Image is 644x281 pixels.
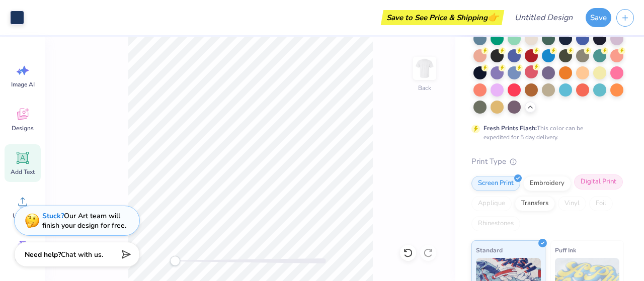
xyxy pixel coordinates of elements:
div: This color can be expedited for 5 day delivery. [484,124,607,142]
span: Designs [12,124,34,132]
button: Save [586,8,611,27]
span: Add Text [11,168,35,176]
div: Vinyl [558,196,586,211]
div: Transfers [515,196,555,211]
div: Back [418,83,431,92]
div: Print Type [471,156,624,167]
img: Back [415,58,435,78]
span: Image AI [11,80,35,88]
span: Puff Ink [555,245,576,255]
div: Embroidery [523,176,571,191]
span: Standard [476,245,503,255]
strong: Stuck? [42,211,64,221]
div: Our Art team will finish your design for free. [42,211,126,230]
strong: Need help? [25,250,61,259]
div: Digital Print [574,174,623,190]
div: Rhinestones [471,216,520,231]
span: Upload [13,212,33,220]
span: Chat with us. [61,250,103,259]
div: Applique [471,196,512,211]
strong: Fresh Prints Flash: [484,124,537,132]
div: Foil [589,196,613,211]
div: Save to See Price & Shipping [383,10,502,25]
div: Accessibility label [170,256,180,266]
div: Screen Print [471,176,520,191]
span: 👉 [488,11,499,23]
input: Untitled Design [507,8,581,28]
